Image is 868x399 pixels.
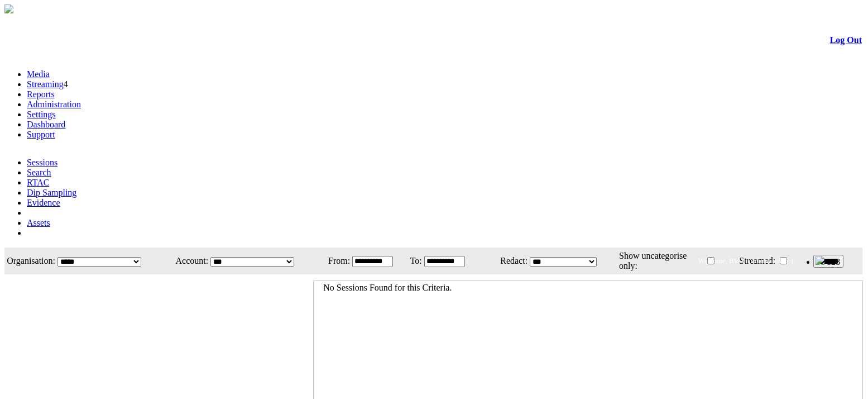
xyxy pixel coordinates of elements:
span: Welcome, BWV (Administrator) [698,256,793,265]
a: Reports [27,89,55,99]
img: arrow-3.png [4,4,13,13]
a: Sessions [27,158,57,167]
a: Streaming [27,79,64,89]
a: Search [27,168,51,177]
td: Organisation: [6,249,56,273]
img: bell25.png [816,256,824,265]
span: 128 [827,257,840,267]
span: No Sessions Found for this Criteria. [323,283,452,292]
a: Settings [27,110,56,119]
a: RTAC [27,178,49,187]
a: Log Out [830,35,862,45]
a: Assets [27,218,50,227]
a: Dashboard [27,120,65,129]
a: Administration [27,99,81,109]
a: Evidence [27,198,60,207]
td: From: [322,249,351,273]
a: Media [27,69,50,79]
a: Dip Sampling [27,188,76,197]
td: To: [406,249,422,273]
td: Account: [166,249,209,273]
span: Show uncategorise only: [619,251,687,270]
a: Support [27,130,55,139]
span: 4 [64,79,68,89]
td: Redact: [478,249,528,273]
